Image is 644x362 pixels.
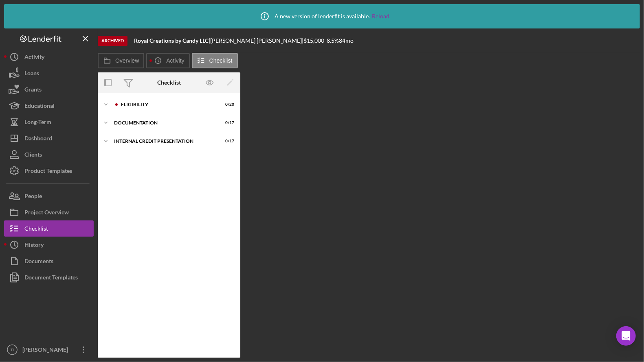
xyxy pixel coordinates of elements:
a: Reload [372,13,390,20]
button: Document Templates [4,269,94,286]
div: Grants [24,81,42,100]
div: Archived [98,36,127,46]
div: Long-Term [24,114,51,132]
div: A new version of lenderfit is available. [255,6,390,26]
div: 8.5 % [327,37,339,44]
div: 0 / 20 [220,102,234,107]
div: Internal Credit Presentation [114,139,214,144]
div: Clients [24,146,42,165]
button: Grants [4,81,94,98]
div: Loans [24,65,39,83]
button: Checklist [4,220,94,237]
div: | [134,37,210,44]
button: Documents [4,253,94,269]
div: History [24,237,44,255]
button: Activity [146,53,189,68]
button: People [4,188,94,204]
div: Document Templates [24,269,78,288]
button: Dashboard [4,130,94,146]
div: Checklist [157,79,181,86]
div: [PERSON_NAME] [PERSON_NAME] | [210,37,303,44]
label: Checklist [209,57,233,64]
button: Long-Term [4,114,94,130]
div: [PERSON_NAME] [20,342,73,360]
button: Checklist [192,53,238,68]
div: $15,000 [303,37,327,44]
button: Product Templates [4,163,94,179]
button: Loans [4,65,94,81]
div: Product Templates [24,163,72,181]
div: documentation [114,120,214,125]
text: TI [11,348,14,352]
div: Checklist [24,220,48,239]
div: 84 mo [339,37,354,44]
label: Activity [166,57,184,64]
div: Educational [24,98,55,116]
button: Clients [4,146,94,163]
div: Project Overview [24,204,69,222]
button: Project Overview [4,204,94,220]
div: Documents [24,253,53,271]
button: History [4,237,94,253]
button: Educational [4,98,94,114]
div: People [24,188,42,206]
b: Royal Creations by Candy LLC [134,37,209,44]
div: 0 / 17 [220,120,234,125]
div: Activity [24,49,44,67]
label: Overview [115,57,139,64]
div: Open Intercom Messenger [616,326,636,346]
div: Eligibility [121,102,214,107]
button: Activity [4,49,94,65]
button: TI[PERSON_NAME] [4,342,94,358]
button: Overview [98,53,144,68]
div: 0 / 17 [220,139,234,144]
div: Dashboard [24,130,52,148]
